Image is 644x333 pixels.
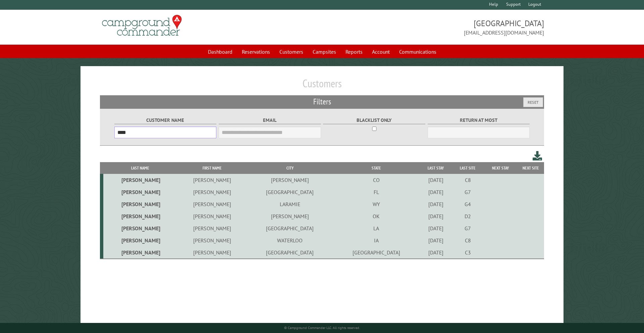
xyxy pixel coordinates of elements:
[247,234,333,246] td: WATERLOO
[333,186,420,198] td: FL
[452,186,484,198] td: G7
[247,246,333,259] td: [GEOGRAPHIC_DATA]
[421,249,451,256] div: [DATE]
[103,198,177,210] td: [PERSON_NAME]
[238,45,274,58] a: Reservations
[177,198,247,210] td: [PERSON_NAME]
[100,95,544,108] h2: Filters
[333,162,420,174] th: State
[341,45,367,58] a: Reports
[103,210,177,222] td: [PERSON_NAME]
[177,174,247,186] td: [PERSON_NAME]
[484,162,517,174] th: Next Stay
[333,174,420,186] td: CO
[421,225,451,232] div: [DATE]
[420,162,452,174] th: Last Stay
[219,116,321,124] label: Email
[322,18,544,37] span: [GEOGRAPHIC_DATA] [EMAIL_ADDRESS][DOMAIN_NAME]
[333,222,420,234] td: LA
[452,198,484,210] td: G4
[177,186,247,198] td: [PERSON_NAME]
[103,186,177,198] td: [PERSON_NAME]
[428,116,530,124] label: Return at most
[114,116,217,124] label: Customer Name
[275,45,307,58] a: Customers
[103,162,177,174] th: Last Name
[247,162,333,174] th: City
[452,162,484,174] th: Last Site
[247,186,333,198] td: [GEOGRAPHIC_DATA]
[533,150,542,162] a: Download this customer list (.csv)
[247,174,333,186] td: [PERSON_NAME]
[103,222,177,234] td: [PERSON_NAME]
[103,174,177,186] td: [PERSON_NAME]
[421,177,451,183] div: [DATE]
[247,198,333,210] td: LARAMIE
[284,326,360,330] small: © Campground Commander LLC. All rights reserved.
[177,162,247,174] th: First Name
[368,45,394,58] a: Account
[421,237,451,244] div: [DATE]
[100,12,184,39] img: Campground Commander
[247,222,333,234] td: [GEOGRAPHIC_DATA]
[100,77,544,95] h1: Customers
[333,198,420,210] td: WY
[395,45,440,58] a: Communications
[421,201,451,207] div: [DATE]
[452,210,484,222] td: D2
[421,189,451,195] div: [DATE]
[452,174,484,186] td: C8
[309,45,340,58] a: Campsites
[523,97,543,107] button: Reset
[177,246,247,259] td: [PERSON_NAME]
[517,162,544,174] th: Next Site
[177,210,247,222] td: [PERSON_NAME]
[333,246,420,259] td: [GEOGRAPHIC_DATA]
[452,222,484,234] td: G7
[103,246,177,259] td: [PERSON_NAME]
[103,234,177,246] td: [PERSON_NAME]
[204,45,236,58] a: Dashboard
[452,246,484,259] td: C3
[333,210,420,222] td: OK
[177,234,247,246] td: [PERSON_NAME]
[247,210,333,222] td: [PERSON_NAME]
[177,222,247,234] td: [PERSON_NAME]
[421,213,451,220] div: [DATE]
[333,234,420,246] td: IA
[323,116,425,124] label: Blacklist only
[452,234,484,246] td: C8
